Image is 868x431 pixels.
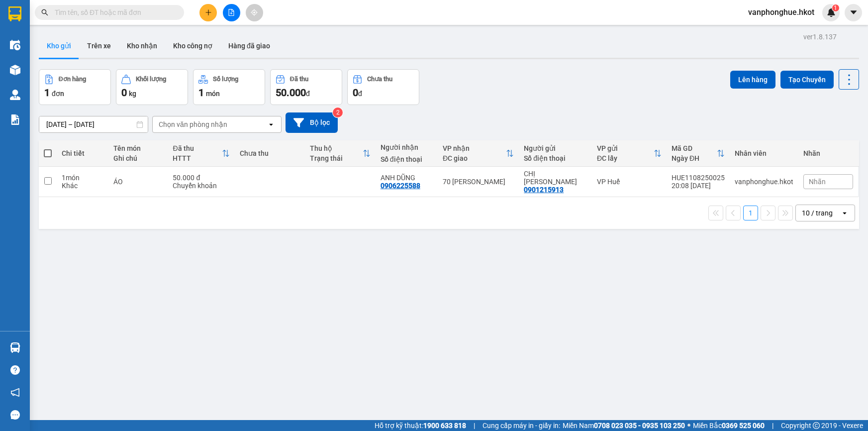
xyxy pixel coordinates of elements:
[803,31,837,42] div: ver 1.8.137
[672,182,725,190] div: 20:08 [DATE]
[827,8,836,17] img: icon-new-feature
[305,140,376,167] th: Toggle SortBy
[113,144,163,152] div: Tên món
[443,178,514,186] div: 70 [PERSON_NAME]
[39,116,148,132] input: Select a date range.
[381,143,433,151] div: Người nhận
[59,76,86,83] div: Đơn hàng
[173,144,221,152] div: Đã thu
[693,420,765,431] span: Miền Bắc
[772,420,773,431] span: |
[173,174,229,182] div: 50.000 đ
[193,69,265,105] button: Số lượng1món
[173,182,229,190] div: Chuyển khoản
[213,76,238,83] div: Số lượng
[310,154,363,162] div: Trạng thái
[310,144,363,152] div: Thu hộ
[165,34,220,58] button: Kho công nợ
[443,154,506,162] div: ĐC giao
[358,90,362,98] span: đ
[482,420,560,431] span: Cung cấp máy in - giấy in:
[10,410,20,420] span: message
[62,174,103,182] div: 1 món
[79,34,119,58] button: Trên xe
[206,90,220,98] span: món
[524,170,587,186] div: CHỊ LÊ
[251,9,258,16] span: aim
[381,155,433,163] div: Số điện thoại
[834,4,837,11] span: 1
[267,120,275,128] svg: open
[841,209,849,217] svg: open
[524,144,587,152] div: Người gửi
[39,69,111,105] button: Đơn hàng1đơn
[375,420,466,431] span: Hỗ trợ kỹ thuật:
[667,140,730,167] th: Toggle SortBy
[735,149,793,157] div: Nhân viên
[597,144,654,152] div: VP gửi
[223,4,240,21] button: file-add
[10,65,20,75] img: warehouse-icon
[809,178,826,186] span: Nhãn
[129,90,136,98] span: kg
[832,4,839,11] sup: 1
[743,206,758,220] button: 1
[381,174,433,182] div: ANH DŨNG
[306,90,310,98] span: đ
[524,154,587,162] div: Số điện thoại
[594,422,685,430] strong: 0708 023 035 - 0935 103 250
[735,178,793,186] div: vanphonghue.hkot
[116,69,188,105] button: Khối lượng0kg
[119,34,165,58] button: Kho nhận
[240,149,300,157] div: Chưa thu
[474,420,475,431] span: |
[730,71,775,89] button: Lên hàng
[198,87,204,99] span: 1
[199,4,217,21] button: plus
[849,8,858,17] span: caret-down
[10,388,20,397] span: notification
[286,112,338,133] button: Bộ lọc
[290,76,308,83] div: Đã thu
[845,4,862,21] button: caret-down
[113,178,163,186] div: ÁO
[276,87,306,99] span: 50.000
[121,87,127,99] span: 0
[347,69,419,105] button: Chưa thu0đ
[228,9,235,16] span: file-add
[44,87,50,99] span: 1
[381,182,420,190] div: 0906225588
[740,6,822,18] span: vanphonghue.hkot
[367,76,392,83] div: Chưa thu
[592,140,667,167] th: Toggle SortBy
[173,154,221,162] div: HTTT
[136,76,166,83] div: Khối lượng
[159,119,227,129] div: Chọn văn phòng nhận
[423,422,466,430] strong: 1900 633 818
[62,149,103,157] div: Chi tiết
[246,4,263,21] button: aim
[168,140,234,167] th: Toggle SortBy
[113,154,163,162] div: Ghi chú
[62,182,103,190] div: Khác
[687,424,690,428] span: ⚪️
[563,420,685,431] span: Miền Nam
[722,422,765,430] strong: 0369 525 060
[10,40,20,50] img: warehouse-icon
[10,90,20,100] img: warehouse-icon
[803,149,853,157] div: Nhãn
[780,71,834,89] button: Tạo Chuyến
[672,174,725,182] div: HUE1108250025
[270,69,342,105] button: Đã thu50.000đ
[39,34,79,58] button: Kho gửi
[353,87,358,99] span: 0
[443,144,506,152] div: VP nhận
[205,9,212,16] span: plus
[813,422,820,429] span: copyright
[10,114,20,125] img: solution-icon
[802,208,833,218] div: 10 / trang
[524,186,564,194] div: 0901215913
[8,6,21,21] img: logo-vxr
[52,90,64,98] span: đơn
[333,108,343,117] sup: 2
